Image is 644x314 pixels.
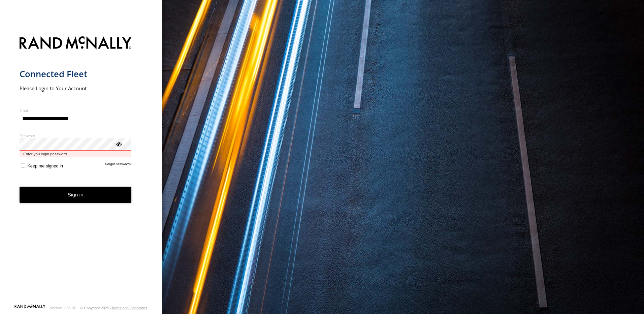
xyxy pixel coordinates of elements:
[50,306,76,310] div: Version: 305.02
[20,133,132,138] label: Password
[105,162,132,168] a: Forgot password?
[14,305,45,311] a: Visit our Website
[20,35,132,52] img: Rand McNally
[20,85,132,92] h2: Please Login to Your Account
[111,306,147,310] a: Terms and Conditions
[20,187,132,203] button: Sign in
[20,32,142,304] form: main
[27,163,63,168] span: Keep me signed in
[21,163,25,167] input: Keep me signed in
[20,108,132,113] label: Email
[115,140,122,147] div: ViewPassword
[20,151,132,157] span: Enter you login password
[80,306,147,310] div: © Copyright 2025 -
[20,68,132,80] h1: Connected Fleet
